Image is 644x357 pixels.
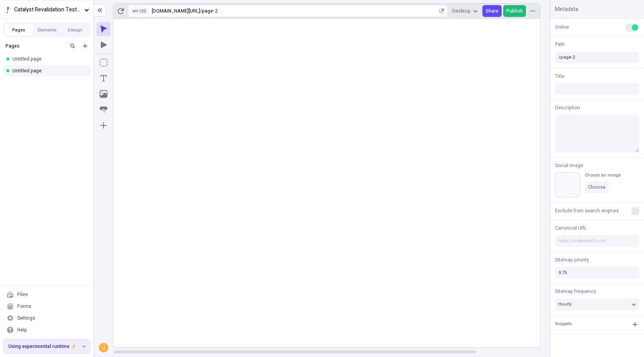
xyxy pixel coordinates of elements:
span: Share [486,8,498,14]
span: Using experimental runtime ⚡️ [8,343,81,350]
button: Button [96,103,111,117]
span: Desktop [452,8,471,14]
span: Description [555,104,580,111]
button: Box [96,55,111,70]
span: Social Image [555,162,583,169]
button: Publish [503,5,526,17]
div: Untitled page [13,68,84,74]
button: Elements [33,24,61,36]
div: Settings [17,315,35,321]
span: en-US [133,7,146,15]
div: J [100,344,107,351]
span: Exclude from search engines [555,207,619,214]
button: Text [96,71,111,85]
span: Sitemap frequency [555,288,596,295]
div: Choose an image [585,172,621,178]
span: Choose [588,184,606,190]
button: Hourly [555,298,639,310]
span: Online [555,24,569,31]
div: Forms [17,303,31,309]
button: Design [61,24,89,36]
input: https://makeswift.com [555,235,639,247]
div: page-2 [202,8,438,14]
span: Publish [506,8,523,14]
div: Pages [5,43,65,49]
span: Hourly [558,301,571,307]
span: Canonical URL [555,225,587,232]
button: Add new [80,41,90,51]
button: Using experimental runtime ⚡️ [4,339,90,353]
button: Desktop [449,5,481,17]
div: / [200,8,202,14]
button: Share [482,5,502,17]
span: Path [555,41,565,48]
div: Snippets [555,321,572,328]
div: [URL][DOMAIN_NAME] [152,8,200,14]
button: Open locale picker [130,7,149,15]
span: Title [555,73,564,80]
div: Untitled page [13,56,84,62]
div: Help [17,327,27,333]
button: Pages [5,24,33,36]
span: Sitemap priority [555,256,589,263]
div: Files [17,291,28,298]
span: Catalyst Revalidation Testing [14,6,81,14]
button: Choose [585,181,609,193]
button: Image [96,87,111,101]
